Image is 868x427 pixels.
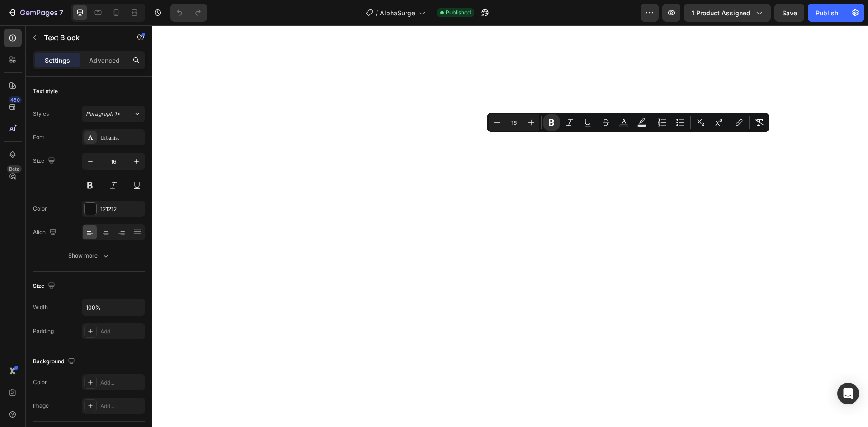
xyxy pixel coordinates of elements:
div: Add... [100,402,143,410]
button: Save [774,4,804,22]
div: Text style [33,87,58,95]
div: Show more [68,251,110,260]
div: Styles [33,110,49,118]
span: 1 product assigned [692,8,750,18]
input: Auto [82,299,145,315]
button: Publish [808,4,846,22]
div: 121212 [100,205,143,213]
div: Editor contextual toolbar [487,113,769,132]
div: Add... [100,379,143,387]
p: Advanced [89,56,120,65]
span: Paragraph 1* [86,110,120,118]
div: 450 [9,96,22,103]
span: / [376,8,378,18]
p: Text Block [44,32,121,43]
div: Size [33,155,57,167]
div: Color [33,378,47,386]
div: Color [33,205,47,213]
button: 1 product assigned [684,4,771,22]
div: Add... [100,328,143,336]
div: Background [33,356,77,368]
p: 7 [59,7,63,18]
div: Undo/Redo [170,4,207,22]
div: Urbanist [100,134,143,142]
div: Publish [816,8,838,18]
div: Padding [33,327,54,335]
div: Font [33,133,44,141]
button: Show more [33,248,145,264]
button: Paragraph 1* [82,106,145,122]
span: Published [446,9,471,17]
div: Align [33,226,58,239]
div: Size [33,280,57,292]
span: Save [782,9,797,17]
p: Settings [45,56,70,65]
div: Width [33,303,48,311]
div: Open Intercom Messenger [837,383,859,404]
iframe: Design area [152,25,868,427]
button: 7 [4,4,67,22]
span: AlphaSurge [380,8,415,18]
div: Beta [7,165,22,173]
div: Image [33,402,49,410]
